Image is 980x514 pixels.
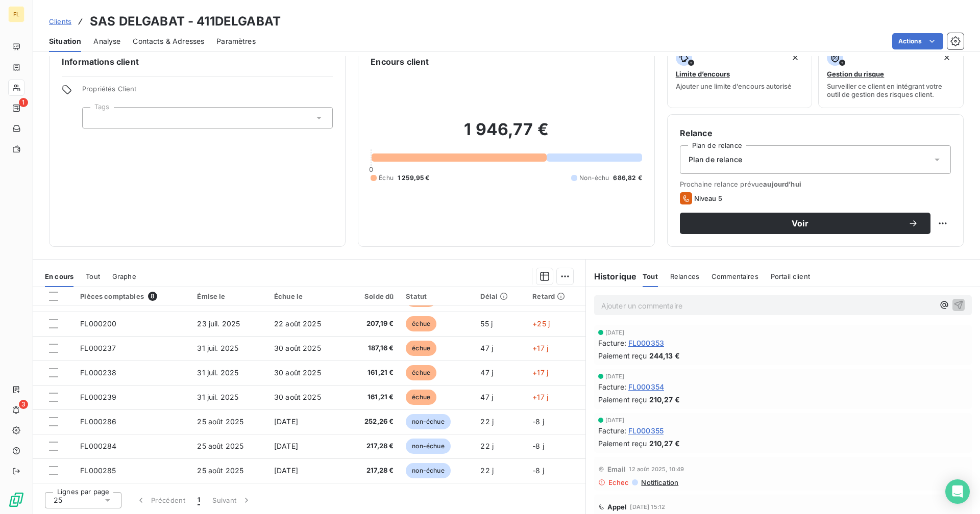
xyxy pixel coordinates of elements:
span: 30 août 2025 [274,393,321,401]
div: Retard [532,292,579,300]
span: FL000286 [80,417,116,426]
span: 22 j [480,466,494,475]
span: FL000237 [80,344,116,352]
span: Échu [379,173,394,183]
span: non-échue [406,463,450,478]
span: 47 j [480,344,493,352]
span: 207,19 € [352,319,394,329]
span: 30 août 2025 [274,368,321,377]
div: Délai [480,292,520,300]
span: Situation [49,36,81,46]
span: 30 août 2025 [274,344,321,352]
span: -8 j [532,466,544,475]
span: Non-échu [579,173,609,183]
span: 22 août 2025 [274,319,321,328]
span: Clients [49,17,71,25]
span: 31 juil. 2025 [197,368,238,377]
span: Gestion du risque [827,70,884,78]
span: 0 [369,165,373,173]
span: Ajouter une limite d’encours autorisé [676,82,792,90]
span: non-échue [406,439,450,454]
span: non-échue [406,414,450,429]
span: 23 juil. 2025 [197,319,240,328]
span: -8 j [532,417,544,426]
h6: Historique [586,270,637,282]
span: 31 juil. 2025 [197,344,238,352]
span: 22 j [480,442,494,450]
div: Échue le [274,292,339,300]
span: FL000238 [80,368,116,377]
span: Plan de relance [689,155,742,165]
span: 12 août 2025, 10:49 [629,466,684,472]
h6: Relance [680,127,951,139]
span: 31 juil. 2025 [197,393,238,401]
span: Paiement reçu [598,394,647,405]
span: FL000200 [80,319,116,328]
span: +25 j [532,319,550,328]
span: En cours [45,272,73,280]
div: Open Intercom Messenger [945,479,970,504]
span: FL000355 [628,425,664,436]
span: 161,21 € [352,368,394,378]
span: Prochaine relance prévue [680,180,951,188]
button: Gestion du risqueSurveiller ce client en intégrant votre outil de gestion des risques client. [818,43,964,108]
span: 25 août 2025 [197,442,243,450]
span: échue [406,365,436,380]
span: Commentaires [712,272,758,280]
span: 55 j [480,319,493,328]
span: 22 j [480,417,494,426]
span: Limite d’encours [676,70,730,78]
span: FL000353 [628,338,664,348]
span: 25 août 2025 [197,466,243,475]
span: 210,27 € [649,394,680,405]
span: Analyse [93,36,120,46]
h3: SAS DELGABAT - 411DELGABAT [90,12,281,31]
span: +17 j [532,344,548,352]
span: 47 j [480,368,493,377]
span: FL000239 [80,393,116,401]
span: [DATE] [605,417,625,423]
button: Précédent [130,490,191,511]
span: Notification [640,478,678,486]
span: 217,28 € [352,441,394,451]
button: Voir [680,213,930,234]
span: 161,21 € [352,392,394,402]
span: Propriétés Client [82,85,333,99]
img: Logo LeanPay [8,492,24,508]
span: Niveau 5 [694,194,722,202]
span: 1 259,95 € [398,173,430,183]
span: échue [406,390,436,405]
button: 1 [191,490,206,511]
span: [DATE] 15:12 [630,504,665,510]
div: Solde dû [352,292,394,300]
span: 217,28 € [352,466,394,476]
span: aujourd’hui [763,180,801,188]
span: Voir [692,219,908,227]
span: 686,82 € [613,173,642,183]
span: 47 j [480,393,493,401]
h6: Encours client [371,56,429,68]
span: Email [607,465,626,473]
span: 210,27 € [649,438,680,449]
span: 1 [198,495,200,505]
span: Appel [607,503,627,511]
h2: 1 946,77 € [371,119,642,150]
div: Pièces comptables [80,292,185,301]
button: Actions [892,33,943,49]
span: [DATE] [605,329,625,336]
span: 252,26 € [352,417,394,427]
div: Statut [406,292,468,300]
span: 3 [19,400,28,409]
span: échue [406,316,436,331]
span: Relances [670,272,699,280]
span: Tout [643,272,658,280]
span: [DATE] [274,417,298,426]
span: 25 août 2025 [197,417,243,426]
button: Limite d’encoursAjouter une limite d’encours autorisé [667,43,813,108]
span: Graphe [112,272,136,280]
span: Tout [86,272,100,280]
div: FL [8,6,24,22]
h6: Informations client [62,56,333,68]
span: FL000284 [80,442,116,450]
span: Paiement reçu [598,350,647,361]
